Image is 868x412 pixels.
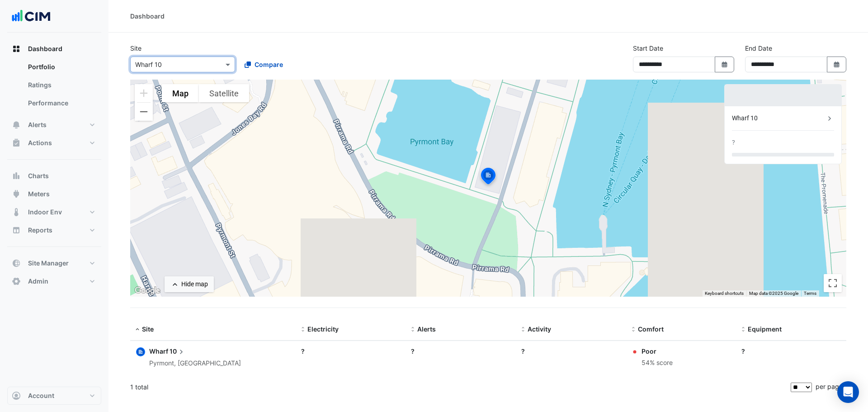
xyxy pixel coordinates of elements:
span: Compare [255,60,283,69]
div: ? [741,346,841,356]
app-icon: Site Manager [12,259,21,268]
img: Google [132,285,162,297]
app-icon: Actions [12,138,21,147]
button: Zoom out [135,103,153,121]
span: Indoor Env [28,208,62,217]
a: Ratings [21,76,101,94]
button: Charts [7,167,101,185]
a: Open this area in Google Maps (opens a new window) [132,285,162,297]
div: Hide map [181,279,208,289]
span: Activity [528,325,551,333]
span: Charts [28,171,49,180]
span: Comfort [638,325,664,333]
app-icon: Admin [12,277,21,286]
div: ? [521,346,621,356]
button: Show street map [162,84,199,102]
span: Meters [28,189,50,199]
div: Open Intercom Messenger [837,381,859,403]
app-icon: Indoor Env [12,208,21,217]
span: Map data ©2025 Google [749,291,798,296]
button: Toggle fullscreen view [824,274,842,292]
div: ? [301,346,401,356]
div: ? [732,138,735,147]
span: Site [142,325,154,333]
app-icon: Meters [12,189,21,199]
div: Dashboard [7,58,101,116]
app-icon: Reports [12,226,21,235]
span: Alerts [28,120,47,129]
app-icon: Dashboard [12,44,21,53]
span: Alerts [417,325,436,333]
span: Reports [28,226,52,235]
button: Dashboard [7,40,101,58]
img: Company Logo [11,7,52,25]
div: Dashboard [130,11,165,21]
button: Meters [7,185,101,203]
img: site-pin-selected.svg [478,166,498,188]
button: Indoor Env [7,203,101,221]
button: Hide map [165,276,214,292]
label: Site [130,43,142,53]
label: End Date [745,43,772,53]
div: Wharf 10 [732,114,825,123]
button: Reports [7,221,101,239]
div: Poor [642,346,673,356]
button: Admin [7,272,101,290]
button: Account [7,387,101,405]
span: Electricity [307,325,339,333]
fa-icon: Select Date [721,61,729,68]
span: Actions [28,138,52,147]
a: Performance [21,94,101,112]
span: Admin [28,277,48,286]
button: Show satellite imagery [199,84,249,102]
span: per page [816,383,843,390]
button: Site Manager [7,254,101,272]
button: Actions [7,134,101,152]
button: Keyboard shortcuts [705,290,744,297]
a: Terms (opens in new tab) [804,291,816,296]
span: Dashboard [28,44,62,53]
button: Alerts [7,116,101,134]
span: Site Manager [28,259,69,268]
div: 54% score [642,358,673,368]
label: Start Date [633,43,663,53]
span: Equipment [748,325,782,333]
button: Compare [239,57,289,72]
span: 10 [170,346,186,356]
span: Account [28,391,54,400]
app-icon: Charts [12,171,21,180]
button: Zoom in [135,84,153,102]
app-icon: Alerts [12,120,21,129]
a: Portfolio [21,58,101,76]
div: ? [411,346,510,356]
div: 1 total [130,376,789,398]
fa-icon: Select Date [833,61,841,68]
div: Pyrmont, [GEOGRAPHIC_DATA] [149,358,241,369]
span: Wharf [149,347,168,355]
